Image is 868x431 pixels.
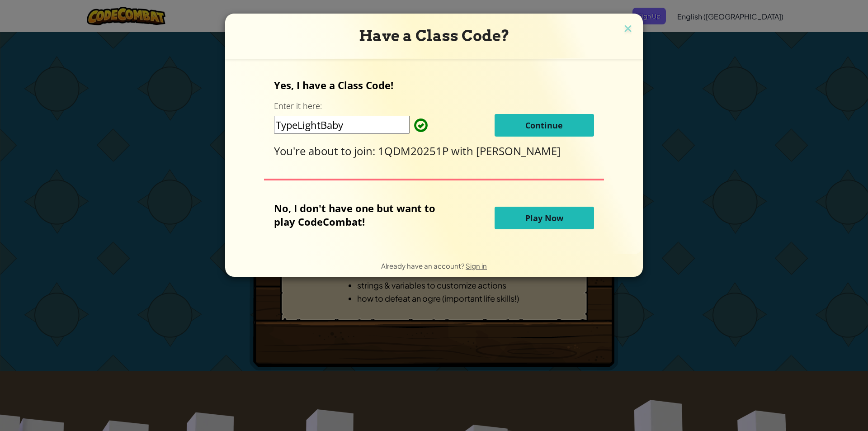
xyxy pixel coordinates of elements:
button: Continue [495,114,594,137]
span: Already have an account? [381,261,466,270]
button: Play Now [495,207,594,229]
span: [PERSON_NAME] [476,143,561,158]
p: Yes, I have a Class Code! [274,78,594,92]
span: Have a Class Code? [359,27,509,45]
span: 1QDM20251P [378,143,451,158]
span: Continue [525,120,563,131]
label: Enter it here: [274,100,322,112]
p: No, I don't have one but want to play CodeCombat! [274,201,449,228]
img: close icon [622,23,634,36]
span: You're about to join: [274,143,378,158]
span: Play Now [525,213,563,223]
a: Sign in [466,261,487,270]
span: with [451,143,476,158]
